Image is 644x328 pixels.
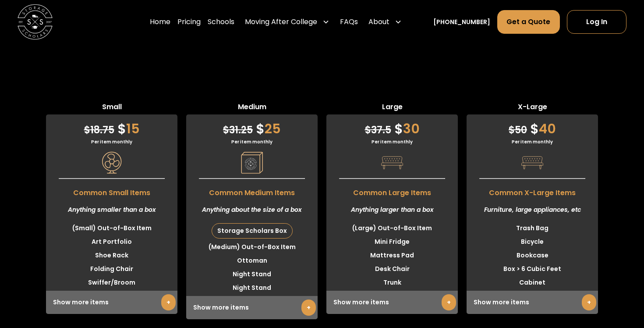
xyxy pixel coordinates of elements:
div: Show more items [186,296,318,319]
li: Art Portfolio [46,235,177,249]
img: Pricing Category Icon [101,152,123,174]
li: Night Stand [186,267,318,281]
div: Show more items [326,291,458,314]
span: $ [365,123,371,137]
span: Common Large Items [326,183,458,198]
li: Ottoman [186,254,318,267]
div: Per item monthly [46,139,177,145]
li: Box > 6 Cubic Feet [467,262,598,276]
a: + [582,294,596,310]
a: Pricing [177,10,201,34]
span: $ [84,123,90,137]
div: Anything smaller than a box [46,198,177,221]
span: $ [223,123,229,137]
span: Medium [186,102,318,114]
span: $ [530,119,539,138]
div: Moving After College [245,17,317,27]
div: 30 [326,114,458,139]
div: Per item monthly [326,139,458,145]
span: 31.25 [223,123,253,137]
a: + [442,294,456,310]
li: Shoe Rack [46,249,177,262]
li: Desk Chair [326,262,458,276]
div: 40 [467,114,598,139]
div: Show more items [467,291,598,314]
span: 18.75 [84,123,114,137]
a: + [161,294,176,310]
li: Mini Fridge [326,235,458,249]
div: Furniture, large appliances, etc [467,198,598,221]
span: Common X-Large Items [467,183,598,198]
div: Anything about the size of a box [186,198,318,221]
span: $ [256,119,265,138]
span: 50 [509,123,527,137]
div: About [368,17,389,27]
span: 37.5 [365,123,391,137]
li: Swiffer/Broom [46,276,177,289]
li: Night Stand [186,281,318,295]
li: Cabinet [467,276,598,289]
span: $ [394,119,403,138]
div: 25 [186,114,318,139]
li: (Small) Out-of-Box Item [46,221,177,235]
img: Pricing Category Icon [241,152,263,174]
span: $ [509,123,515,137]
div: Storage Scholars Box [212,224,292,238]
img: Pricing Category Icon [521,152,543,174]
a: Schools [208,10,234,34]
img: Storage Scholars main logo [18,4,53,39]
div: Show more items [46,291,177,314]
span: Small [46,102,177,114]
a: Home [150,10,170,34]
span: X-Large [467,102,598,114]
span: Large [326,102,458,114]
li: Bookcase [467,249,598,262]
a: + [301,299,316,316]
li: Trash Bag [467,221,598,235]
a: Get a Quote [497,10,559,34]
div: About [365,10,405,34]
li: Folding Chair [46,262,177,276]
a: home [18,4,53,39]
div: Anything larger than a box [326,198,458,221]
div: Moving After College [241,10,333,34]
li: Bicycle [467,235,598,249]
a: FAQs [340,10,358,34]
img: Pricing Category Icon [381,152,403,174]
div: 15 [46,114,177,139]
li: (Medium) Out-of-Box Item [186,240,318,254]
div: Per item monthly [186,139,318,145]
li: (Large) Out-of-Box Item [326,221,458,235]
span: Common Medium Items [186,183,318,198]
div: Per item monthly [467,139,598,145]
li: Mattress Pad [326,249,458,262]
li: Trunk [326,276,458,289]
span: $ [117,119,126,138]
span: Common Small Items [46,183,177,198]
a: Log In [567,10,626,34]
a: [PHONE_NUMBER] [433,18,490,27]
